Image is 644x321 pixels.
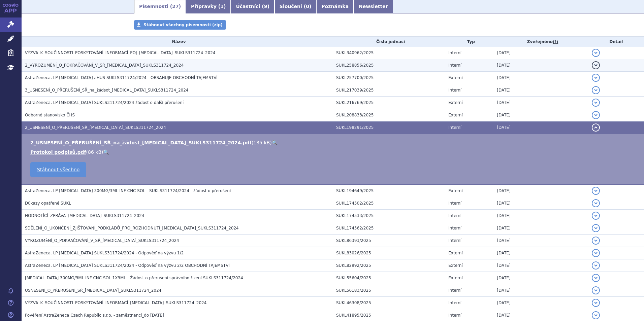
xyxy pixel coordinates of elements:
td: SUKL46308/2025 [333,297,445,309]
span: 1 [220,4,224,9]
span: 27 [172,4,179,9]
span: Externí [448,113,462,117]
span: VYROZUMĚNÍ_O_POKRAČOVÁNÍ_V_SŘ_ULTOMIRIS_SUKLS311724_2024 [25,238,179,243]
td: SUKL83026/2025 [333,247,445,259]
span: 135 kB [253,140,270,145]
span: Interní [448,213,461,218]
button: detail [592,274,600,282]
span: VÝZVA_K_SOUČINNOSTI_POSKYTOVÁNÍ_INFORMACÍ_POJ_ULTOMIRIS_SUKLS311724_2024 [25,50,216,55]
span: Interní [448,201,461,206]
td: [DATE] [493,121,588,134]
td: SUKL86393/2025 [333,235,445,247]
span: VÝZVA_K_SOUČINNOSTI_POSKYTOVÁNÍ_INFORMACÍ_ULTOMIRIS_SUKLS311724_2024 [25,300,206,305]
th: Zveřejněno [493,37,588,47]
span: AstraZeneca, LP Ultomiris SUKLS311724/2024 - Odpověď na výzvu 2/2 OBCHODNÍ TAJEMSTVÍ [25,263,230,268]
span: SDĚLENÍ_O_UKONČENÍ_ZJIŠŤOVÁNÍ_PODKLADŮ_PRO_ROZHODNUTÍ_ULTOMIRIS_SUKLS311724_2024 [25,226,239,230]
td: SUKL258856/2025 [333,59,445,72]
span: 2_VYROZUMĚNÍ_O_POKRAČOVÁNÍ_V_SŘ_ULTOMIRIS_SUKLS311724_2024 [25,63,184,68]
span: Externí [448,251,462,255]
button: detail [592,199,600,207]
abbr: (?) [553,40,558,44]
button: detail [592,237,600,245]
span: Interní [448,226,461,230]
td: SUKL217039/2025 [333,84,445,97]
span: Interní [448,300,461,305]
a: Protokol podpisů.pdf [30,149,86,155]
span: Interní [448,50,461,55]
a: 🔍 [272,140,278,145]
button: detail [592,249,600,257]
td: [DATE] [493,72,588,84]
button: detail [592,111,600,119]
span: Interní [448,313,461,318]
td: SUKL216769/2025 [333,97,445,109]
td: [DATE] [493,197,588,210]
span: Odborné stanovisko ČHS [25,113,75,117]
a: 2_USNESENÍ_O_PŘERUŠENÍ_SŘ_na_žádost_[MEDICAL_DATA]_SUKLS311724_2024.pdf [30,140,252,145]
td: SUKL55604/2025 [333,272,445,284]
span: Pověření AstraZeneca Czech Republic s.r.o. - zaměstnanci_do 31.12.2025 [25,313,164,318]
td: [DATE] [493,259,588,272]
span: Interní [448,288,461,293]
td: SUKL174562/2025 [333,222,445,235]
span: Interní [448,238,461,243]
span: AstraZeneca, LP Ultomiris SUKLS311724/2024 žádost o další přerušení [25,100,184,105]
button: detail [592,49,600,57]
td: [DATE] [493,97,588,109]
span: USNESENÍ_O_PŘERUŠENÍ_SŘ_ULTOMIRIS_SUKLS311724_2024 [25,288,161,293]
td: [DATE] [493,109,588,121]
td: [DATE] [493,84,588,97]
button: detail [592,212,600,220]
button: detail [592,61,600,69]
td: [DATE] [493,272,588,284]
span: 0 [306,4,309,9]
td: [DATE] [493,284,588,297]
button: detail [592,74,600,82]
span: Stáhnout všechny písemnosti (zip) [143,23,223,27]
span: Důkazy opatřené SÚKL [25,201,71,206]
span: Externí [448,276,462,280]
button: detail [592,286,600,294]
span: 2_USNESENÍ_O_PŘERUŠENÍ_SŘ_ULTOMIRIS_SUKLS311724_2024 [25,125,166,130]
td: SUKL174533/2025 [333,210,445,222]
span: 9 [264,4,267,9]
td: [DATE] [493,235,588,247]
span: Externí [448,75,462,80]
span: AstraZeneca, LP ULTOMIRIS 300MG/3ML INF CNC SOL - SUKLS311724/2024 - žádost o přerušení [25,188,231,193]
span: Interní [448,63,461,68]
td: SUKL340962/2025 [333,47,445,59]
td: [DATE] [493,222,588,235]
span: HODNOTÍCÍ_ZPRÁVA_ULTOMIRIS_SUKLS311724_2024 [25,213,144,218]
th: Typ [445,37,493,47]
td: [DATE] [493,47,588,59]
td: [DATE] [493,59,588,72]
span: ULTOMIRIS 300MG/3ML INF CNC SOL 1X3ML - Žádost o přerušení správního řízení SUKLS311724/2024 [25,276,243,280]
a: 🔍 [103,149,109,155]
th: Detail [588,37,644,47]
button: detail [592,99,600,107]
a: Stáhnout všechny písemnosti (zip) [134,20,226,30]
td: SUKL208833/2025 [333,109,445,121]
td: SUKL257700/2025 [333,72,445,84]
span: Externí [448,100,462,105]
span: AstraZeneca, LP Ultomiris aHUS SUKLS311724/2024 - OBSAHUJE OBCHODNÍ TAJEMSTVÍ [25,75,218,80]
a: Stáhnout všechno [30,162,86,177]
td: [DATE] [493,247,588,259]
td: [DATE] [493,184,588,197]
td: [DATE] [493,297,588,309]
button: detail [592,261,600,270]
span: AstraZeneca, LP Ultomiris SUKLS311724/2024 - Odpověď na výzvu 1/2 [25,251,184,255]
button: detail [592,86,600,94]
li: ( ) [30,149,637,155]
th: Číslo jednací [333,37,445,47]
button: detail [592,224,600,232]
span: 3_USNESENÍ_O_PŘERUŠENÍ_SŘ_na_žádsot_ULTOMIRIS_SUKLS311724_2024 [25,88,188,93]
button: detail [592,299,600,307]
li: ( ) [30,139,637,146]
span: Externí [448,188,462,193]
td: SUKL56183/2025 [333,284,445,297]
button: detail [592,311,600,319]
button: detail [592,123,600,132]
td: SUKL194649/2025 [333,184,445,197]
span: Interní [448,125,461,130]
